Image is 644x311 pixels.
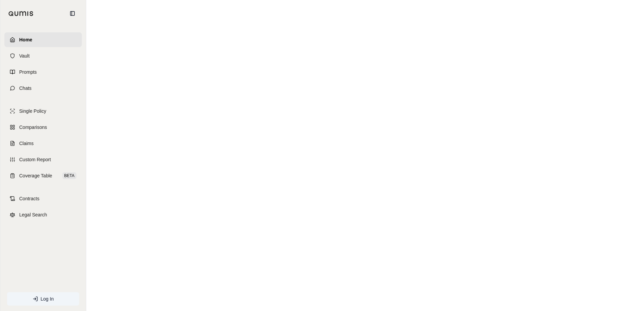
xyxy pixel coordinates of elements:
span: Vault [19,53,30,59]
span: Coverage Table [19,172,52,179]
span: Prompts [19,69,37,75]
span: Log In [41,296,54,302]
span: Comparisons [19,124,47,131]
span: BETA [62,172,76,179]
span: Chats [19,85,32,92]
a: Coverage TableBETA [4,168,82,183]
span: Contracts [19,195,39,202]
button: Collapse sidebar [67,8,78,19]
span: Home [19,36,32,43]
span: Claims [19,140,34,147]
a: Prompts [4,65,82,79]
a: Comparisons [4,120,82,135]
a: Claims [4,136,82,151]
span: Single Policy [19,108,46,114]
img: Qumis Logo [8,11,34,16]
a: Legal Search [4,207,82,222]
a: Single Policy [4,104,82,118]
a: Custom Report [4,152,82,167]
span: Legal Search [19,211,47,218]
a: Home [4,32,82,47]
span: Custom Report [19,156,51,163]
a: Chats [4,81,82,96]
a: Vault [4,48,82,63]
a: Contracts [4,191,82,206]
a: Log In [7,292,79,306]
